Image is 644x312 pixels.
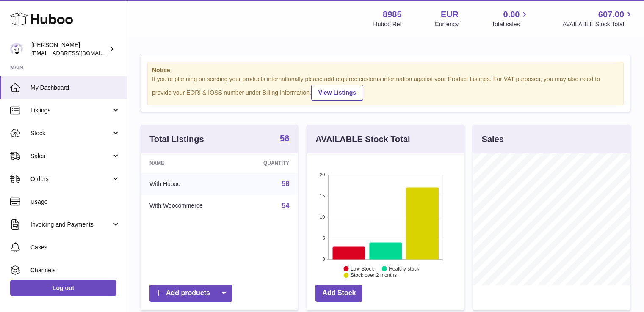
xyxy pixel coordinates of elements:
[311,85,363,101] a: View Listings
[152,66,619,74] strong: Notice
[562,20,634,28] span: AVAILABLE Stock Total
[280,134,289,144] a: 58
[383,9,402,20] strong: 8985
[149,285,232,302] a: Add products
[30,175,111,183] span: Orders
[492,9,529,28] a: 0.00 Total sales
[320,214,325,219] text: 10
[141,195,238,217] td: With Woocommerce
[10,280,116,296] a: Log out
[373,20,402,28] div: Huboo Ref
[30,129,111,137] span: Stock
[30,152,111,160] span: Sales
[315,134,410,145] h3: AVAILABLE Stock Total
[441,9,459,20] strong: EUR
[149,134,204,145] h3: Total Listings
[31,41,108,57] div: [PERSON_NAME]
[435,20,459,28] div: Currency
[238,153,298,173] th: Quantity
[282,180,290,187] a: 58
[351,272,397,278] text: Stock over 2 months
[320,172,325,177] text: 20
[323,235,325,241] text: 5
[315,285,362,302] a: Add Stock
[503,9,520,20] span: 0.00
[562,9,634,28] a: 607.00 AVAILABLE Stock Total
[323,257,325,262] text: 0
[141,153,238,173] th: Name
[598,9,624,20] span: 607.00
[351,265,374,271] text: Low Stock
[282,202,290,209] a: 54
[30,198,120,206] span: Usage
[152,75,619,101] div: If you're planning on sending your products internationally please add required customs informati...
[10,43,23,55] img: info@dehaanlifestyle.nl
[320,193,325,198] text: 15
[389,265,420,271] text: Healthy stock
[30,244,120,252] span: Cases
[30,107,111,115] span: Listings
[141,173,238,195] td: With Huboo
[492,20,529,28] span: Total sales
[30,84,120,92] span: My Dashboard
[30,266,120,274] span: Channels
[31,49,124,56] span: [EMAIL_ADDRESS][DOMAIN_NAME]
[30,221,111,229] span: Invoicing and Payments
[280,134,289,142] strong: 58
[482,134,504,145] h3: Sales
